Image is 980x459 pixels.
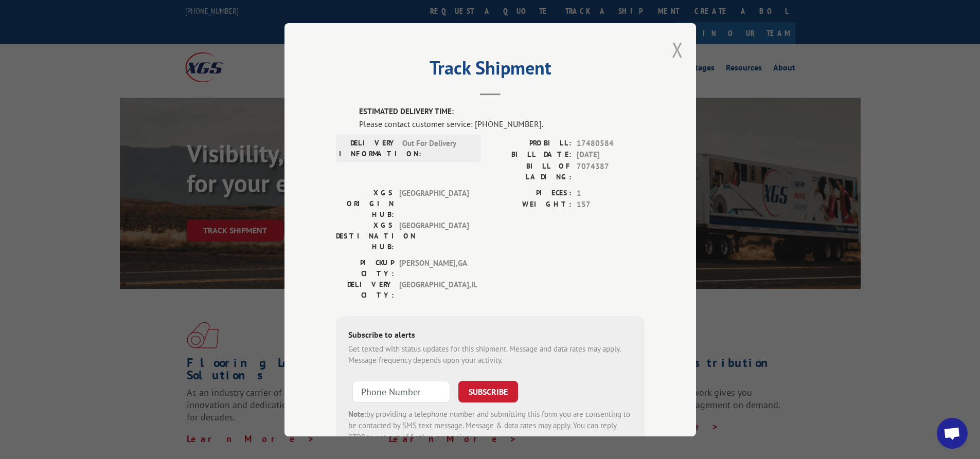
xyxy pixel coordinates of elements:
[399,219,469,252] span: [GEOGRAPHIC_DATA]
[672,36,683,63] button: Close modal
[348,408,632,443] div: by providing a telephone number and submitting this form you are consenting to be contacted by SM...
[399,257,469,279] span: [PERSON_NAME] , GA
[336,61,645,80] h2: Track Shipment
[352,380,450,402] input: Phone Number
[348,409,366,418] strong: Note:
[937,418,968,449] div: Open chat
[336,279,394,300] label: DELIVERY CITY:
[490,199,572,211] label: WEIGHT:
[490,137,572,149] label: PROBILL:
[359,117,645,130] div: Please contact customer service: [PHONE_NUMBER].
[359,106,645,118] label: ESTIMATED DELIVERY TIME:
[458,380,518,402] button: SUBSCRIBE
[577,187,645,199] span: 1
[336,219,394,252] label: XGS DESTINATION HUB:
[336,187,394,219] label: XGS ORIGIN HUB:
[399,279,469,300] span: [GEOGRAPHIC_DATA] , IL
[490,149,572,161] label: BILL DATE:
[336,257,394,279] label: PICKUP CITY:
[348,328,632,343] div: Subscribe to alerts
[402,137,472,159] span: Out For Delivery
[577,149,645,161] span: [DATE]
[490,187,572,199] label: PIECES:
[348,343,632,366] div: Get texted with status updates for this shipment. Message and data rates may apply. Message frequ...
[577,137,645,149] span: 17480584
[339,137,397,159] label: DELIVERY INFORMATION:
[399,187,469,219] span: [GEOGRAPHIC_DATA]
[577,160,645,182] span: 7074387
[577,199,645,211] span: 157
[490,160,572,182] label: BILL OF LADING:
